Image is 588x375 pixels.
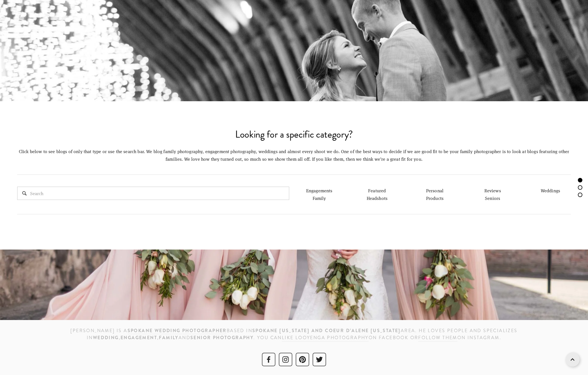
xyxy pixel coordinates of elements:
strong: wedding [93,334,119,341]
strong: senior photography [190,334,253,341]
p: Click below to see blogs of only that type or use the search bar. We blog family photography, eng... [17,147,571,163]
a: Pinterest [296,353,309,366]
a: Facebook [262,353,275,366]
a: Engagements [306,187,333,193]
a: Spokane wedding photographer [128,327,227,334]
strong: family [159,334,178,341]
a: Featured [368,187,386,193]
a: Twitter [313,353,326,366]
a: Family [313,195,326,201]
a: Instagram [279,353,292,366]
h3: [PERSON_NAME] is a based IN area. He loves people and specializes in , , and . You can on Faceboo... [17,327,571,341]
a: Products [426,195,444,201]
strong: SPOKANE [US_STATE] and Coeur d’Alene [US_STATE] [252,327,401,334]
a: Headshots [367,195,387,201]
h2: Looking for a specific category? [17,129,571,139]
a: Weddings [541,187,560,193]
a: follow them [418,334,457,341]
a: Seniors [485,195,500,201]
input: Search [17,187,289,200]
strong: Spokane wedding photographer [128,327,227,334]
a: Personal [426,187,444,193]
a: like Looyenga Photography [282,334,369,341]
a: Reviews [484,187,501,193]
strong: engagement [121,334,157,341]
